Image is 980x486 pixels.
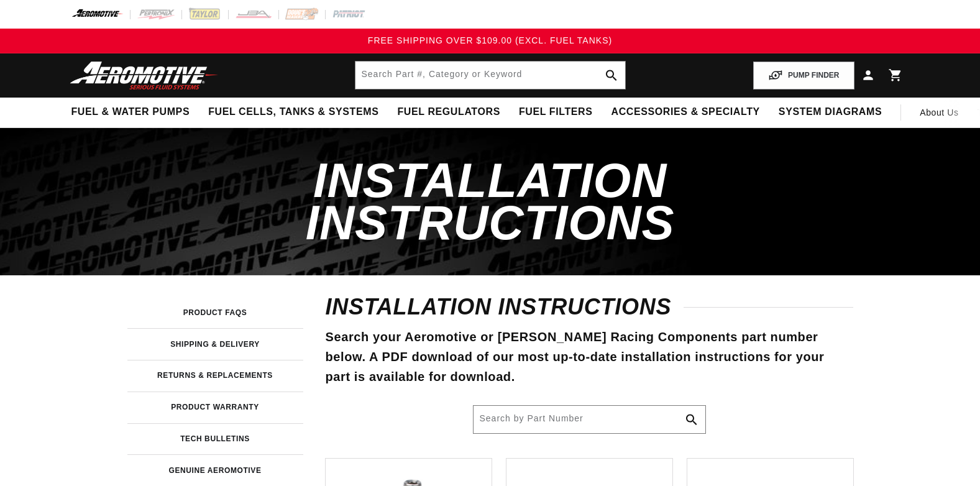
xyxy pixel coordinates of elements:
[71,106,190,119] span: Fuel & Water Pumps
[397,106,500,119] span: Fuel Regulators
[598,62,625,89] button: search button
[199,98,388,127] summary: Fuel Cells, Tanks & Systems
[611,106,760,119] span: Accessories & Specialty
[910,98,968,127] a: About Us
[602,98,769,127] summary: Accessories & Specialty
[368,35,612,45] span: FREE SHIPPING OVER $109.00 (EXCL. FUEL TANKS)
[66,61,222,90] img: Aeromotive
[510,98,602,127] summary: Fuel Filters
[519,106,593,119] span: Fuel Filters
[779,106,882,119] span: System Diagrams
[326,330,825,383] span: Search your Aeromotive or [PERSON_NAME] Racing Components part number below. A PDF download of ou...
[388,98,509,127] summary: Fuel Regulators
[208,106,378,119] span: Fuel Cells, Tanks & Systems
[355,62,625,89] input: Search by Part Number, Category or Keyword
[62,98,199,127] summary: Fuel & Water Pumps
[678,406,705,433] button: Search Part #, Category or Keyword
[326,297,853,317] h2: installation instructions
[753,62,854,89] button: PUMP FINDER
[474,406,705,433] input: Search Part #, Category or Keyword
[769,98,891,127] summary: System Diagrams
[920,108,958,117] span: About Us
[306,153,675,250] span: Installation Instructions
